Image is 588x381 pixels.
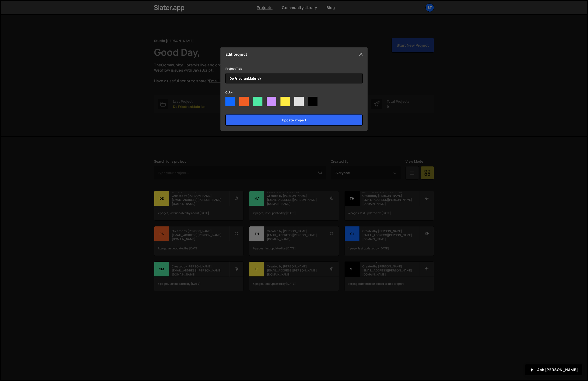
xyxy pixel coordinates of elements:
label: Color [225,90,233,95]
label: Project Title [225,66,242,71]
button: Close [357,51,364,58]
h5: Edit project [225,52,247,56]
button: Ask [PERSON_NAME] [525,364,582,375]
input: Update project [225,114,363,126]
input: Project name [225,73,363,83]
